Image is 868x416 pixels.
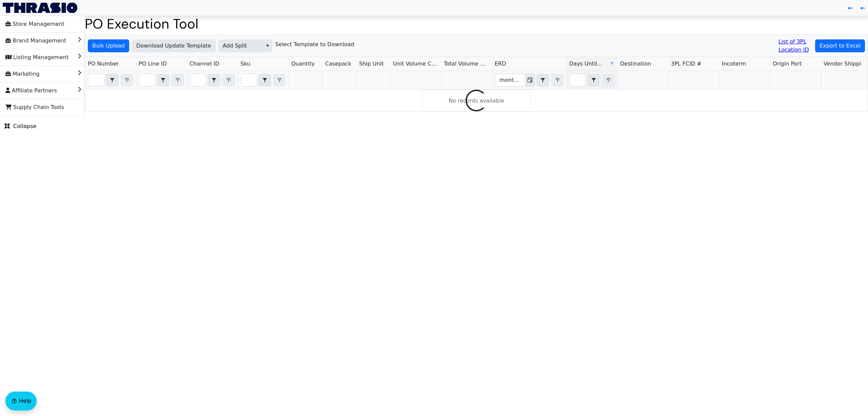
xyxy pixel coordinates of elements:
[19,397,31,405] span: Help
[136,42,211,50] span: Download Update Template
[495,74,525,86] input: Filter
[241,74,257,86] input: Filter
[106,74,119,87] span: Choose Operator
[444,60,489,68] span: Total Volume CBM
[567,71,617,90] th: Filter
[157,74,170,87] span: Choose Operator
[240,60,250,68] span: Sku
[88,39,129,52] button: Bulk Upload
[275,41,354,48] h6: Select Template to Download
[5,19,64,30] span: Store Management
[5,69,40,79] span: Marketing
[187,71,238,90] th: Filter
[92,42,125,50] span: Bulk Upload
[262,40,272,52] button: select
[139,60,167,68] span: PO Line ID
[88,60,119,68] span: PO Number
[5,52,68,63] span: Listing Management
[671,60,702,68] span: 3PL FCID #
[5,85,57,96] span: Affiliate Partners
[820,42,861,50] span: Export to Excel
[139,74,155,86] input: Filter
[85,71,136,90] th: Filter
[223,42,258,50] span: Add Split
[208,74,220,86] button: select
[359,60,384,68] span: Ship Unit
[190,60,219,68] span: Channel ID
[773,60,802,68] span: Origin Port
[5,102,64,113] span: Supply Chain Tools
[259,74,271,86] button: select
[208,74,220,87] span: Choose Operator
[495,60,506,68] span: ERD
[393,60,438,68] span: Unit Volume CBM
[569,60,604,68] span: Days Until ERD
[291,60,315,68] span: Quantity
[570,74,586,86] input: Filter
[190,74,206,86] input: Filter
[157,74,169,86] button: select
[778,38,812,54] a: List of 3PL Location ID
[525,74,535,86] button: Toggle calendar
[492,71,567,90] th: Filter
[88,74,104,86] input: Filter
[136,71,187,90] th: Filter
[85,16,868,32] h1: PO Execution Tool
[537,74,549,86] button: select
[5,392,37,411] button: Help floatingactionbutton
[587,74,600,87] span: Choose Operator
[815,39,865,52] button: Export to Excel
[258,74,271,87] span: Choose Operator
[325,60,351,68] span: Casepack
[722,60,746,68] span: Incoterm
[132,39,216,52] button: Download Update Template
[238,71,289,90] th: Filter
[536,74,549,87] span: Choose Operator
[588,74,600,86] button: select
[106,74,118,86] button: select
[5,35,66,46] span: Brand Management
[4,122,36,130] span: Collapse
[620,60,651,68] span: Destination
[3,3,77,13] img: Thrasio Logo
